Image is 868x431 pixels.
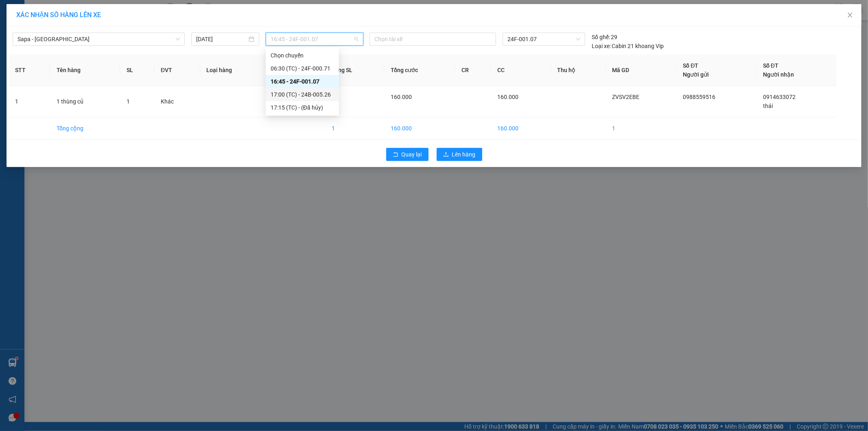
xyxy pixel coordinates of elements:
td: 1 [325,117,385,140]
span: Số ĐT [763,62,778,69]
td: 160.000 [384,117,455,140]
span: Người nhận [763,71,794,78]
span: 16:45 - 24F-001.07 [271,33,359,45]
th: STT [9,55,50,86]
th: Tổng cước [384,55,455,86]
button: uploadLên hàng [437,148,482,161]
span: Người gửi [683,71,709,78]
input: 15/08/2025 [196,35,247,44]
td: 1 [606,117,677,140]
th: ĐVT [154,55,200,86]
span: 0914633072 [763,94,796,100]
div: Cabin 21 khoang Vip [592,42,664,51]
td: Khác [154,86,200,117]
span: 0988559516 [683,94,715,100]
td: 1 thùng củ [50,86,120,117]
td: 160.000 [491,117,551,140]
span: Loại xe: [592,42,611,51]
div: 29 [592,33,618,42]
th: CC [491,55,551,86]
span: Số ĐT [683,62,698,69]
div: 16:45 - 24F-001.07 [271,77,334,86]
div: 17:00 (TC) - 24B-005.26 [271,90,334,99]
div: Chọn chuyến [266,49,339,62]
button: rollbackQuay lại [386,148,429,161]
button: Close [839,4,861,27]
div: 17:15 (TC) - (Đã hủy) [271,103,334,112]
span: 24F-001.07 [507,33,580,45]
td: 1 [9,86,50,117]
div: Chọn chuyến [271,51,334,60]
span: Quay lại [402,150,422,159]
th: Thu hộ [551,55,606,86]
th: CR [455,55,491,86]
th: Tên hàng [50,55,120,86]
th: Loại hàng [200,55,268,86]
th: SL [120,55,154,86]
span: ZVSV2EBE [612,94,640,100]
span: rollback [393,152,398,158]
span: Sapa - Hà Tĩnh [17,33,180,45]
span: upload [443,152,449,158]
span: close [847,12,853,18]
span: thái [763,103,773,109]
div: 06:30 (TC) - 24F-000.71 [271,64,334,73]
span: Số ghế: [592,33,610,42]
th: Mã GD [606,55,677,86]
span: Lên hàng [452,150,476,159]
span: 160.000 [497,94,518,100]
span: 160.000 [391,94,412,100]
span: 1 [127,98,130,105]
th: Tổng SL [325,55,385,86]
span: XÁC NHẬN SỐ HÀNG LÊN XE [16,11,101,19]
td: Tổng cộng [50,117,120,140]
